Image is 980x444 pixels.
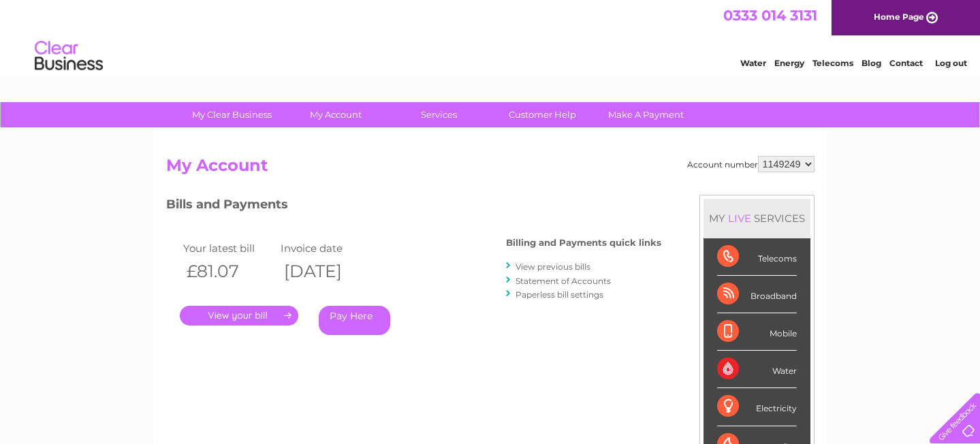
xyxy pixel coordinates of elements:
a: Customer Help [486,102,599,127]
a: Paperless bill settings [516,289,603,300]
a: Contact [889,58,923,68]
h2: My Account [166,156,815,182]
th: [DATE] [277,257,375,285]
div: Mobile [717,313,797,351]
a: Telecoms [812,58,853,68]
div: MY SERVICES [704,199,810,238]
a: 0333 014 3131 [723,7,817,24]
a: My Account [279,102,392,127]
div: Telecoms [717,238,797,276]
img: logo.png [34,35,104,77]
a: Energy [774,58,804,68]
div: Water [717,351,797,388]
h4: Billing and Payments quick links [506,238,661,248]
a: Make A Payment [590,102,702,127]
a: . [180,306,298,326]
div: Account number [687,156,815,172]
a: Pay Here [319,306,390,335]
a: Services [383,102,495,127]
h3: Bills and Payments [166,195,661,219]
div: LIVE [725,212,754,225]
div: Clear Business is a trading name of Verastar Limited (registered in [GEOGRAPHIC_DATA] No. 3667643... [169,7,812,66]
a: Water [740,58,766,68]
a: Log out [935,58,967,68]
td: Your latest bill [180,239,278,257]
a: Blog [862,58,881,68]
a: View previous bills [516,261,590,272]
td: Invoice date [277,239,375,257]
th: £81.07 [180,257,278,285]
a: Statement of Accounts [516,276,611,286]
div: Electricity [717,388,797,426]
a: My Clear Business [176,102,288,127]
div: Broadband [717,276,797,313]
